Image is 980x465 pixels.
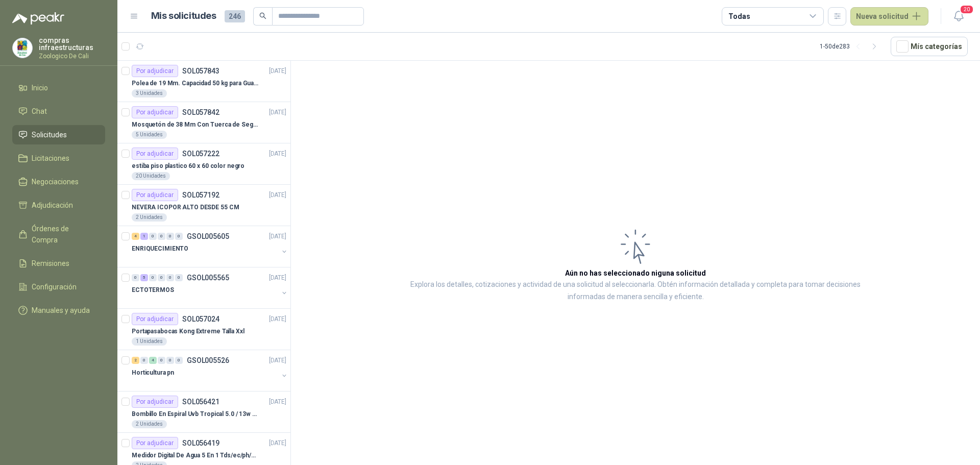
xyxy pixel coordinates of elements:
a: Licitaciones [12,149,105,168]
a: Chat [12,102,105,121]
div: 5 [140,274,148,281]
a: Inicio [12,78,105,97]
div: 0 [175,233,183,240]
div: 0 [158,274,165,281]
div: 0 [166,233,174,240]
a: Solicitudes [12,125,105,144]
button: Nueva solicitud [850,7,928,26]
p: SOL057843 [182,67,219,75]
div: 0 [158,357,165,364]
p: Bombillo En Espiral Uvb Tropical 5.0 / 13w Reptiles (ectotermos) [132,409,259,419]
a: Por adjudicarSOL057192[DATE] NEVERA ICOPOR ALTO DESDE 55 CM2 Unidades [117,185,290,226]
div: 2 Unidades [132,420,167,428]
p: SOL056421 [182,398,219,405]
span: Inicio [32,82,48,93]
div: 1 Unidades [132,337,167,346]
p: [DATE] [269,438,286,448]
a: Órdenes de Compra [12,219,105,250]
a: Por adjudicarSOL056421[DATE] Bombillo En Espiral Uvb Tropical 5.0 / 13w Reptiles (ectotermos)2 Un... [117,391,290,433]
div: Por adjudicar [132,189,178,201]
p: [DATE] [269,149,286,159]
div: Por adjudicar [132,106,178,118]
span: Órdenes de Compra [32,223,95,246]
p: Portapasabocas Kong Extreme Talla Xxl [132,327,244,336]
span: Negociaciones [32,176,79,187]
span: Manuales y ayuda [32,305,90,316]
p: [DATE] [269,232,286,241]
p: Medidor Digital De Agua 5 En 1 Tds/ec/ph/salinidad/temperatu [132,451,259,460]
div: 0 [175,274,183,281]
div: Por adjudicar [132,437,178,449]
p: GSOL005565 [187,274,229,281]
div: 20 Unidades [132,172,170,180]
a: Remisiones [12,254,105,273]
div: Por adjudicar [132,313,178,325]
p: Polea de 19 Mm. Capacidad 50 kg para Guaya. Cable O [GEOGRAPHIC_DATA] [132,79,259,88]
p: Explora los detalles, cotizaciones y actividad de una solicitud al seleccionarla. Obtén informaci... [393,279,878,303]
a: 0 5 0 0 0 0 GSOL005565[DATE] ECTOTERMOS [132,272,288,304]
a: Adjudicación [12,195,105,215]
span: Solicitudes [32,129,67,140]
a: Por adjudicarSOL057222[DATE] estiba piso plastico 60 x 60 color negro20 Unidades [117,143,290,185]
div: Por adjudicar [132,65,178,77]
span: Remisiones [32,258,69,269]
p: [DATE] [269,190,286,200]
a: Manuales y ayuda [12,301,105,320]
div: 0 [158,233,165,240]
div: 1 - 50 de 283 [820,38,883,55]
p: [DATE] [269,314,286,324]
p: SOL057842 [182,109,219,116]
a: Negociaciones [12,172,105,191]
p: Zoologico De Cali [39,53,105,59]
p: estiba piso plastico 60 x 60 color negro [132,161,244,171]
div: 4 [132,233,139,240]
div: 0 [166,357,174,364]
span: Adjudicación [32,200,73,211]
p: GSOL005526 [187,357,229,364]
div: 0 [166,274,174,281]
div: Todas [728,11,750,22]
div: 2 [132,357,139,364]
h1: Mis solicitudes [151,9,216,23]
div: 0 [149,233,157,240]
div: 0 [149,274,157,281]
button: 20 [949,7,968,26]
button: Mís categorías [891,37,968,56]
div: Por adjudicar [132,396,178,408]
a: 4 1 0 0 0 0 GSOL005605[DATE] ENRIQUECIMIENTO [132,230,288,263]
span: search [259,12,266,19]
div: 1 [140,233,148,240]
span: Chat [32,106,47,117]
span: 246 [225,10,245,22]
p: [DATE] [269,108,286,117]
div: 4 [149,357,157,364]
p: SOL056419 [182,439,219,447]
p: [DATE] [269,397,286,407]
a: Por adjudicarSOL057843[DATE] Polea de 19 Mm. Capacidad 50 kg para Guaya. Cable O [GEOGRAPHIC_DATA... [117,61,290,102]
p: NEVERA ICOPOR ALTO DESDE 55 CM [132,203,239,212]
a: Por adjudicarSOL057024[DATE] Portapasabocas Kong Extreme Talla Xxl1 Unidades [117,309,290,350]
a: Por adjudicarSOL057842[DATE] Mosquetón de 38 Mm Con Tuerca de Seguridad. Carga 100 kg5 Unidades [117,102,290,143]
img: Logo peakr [12,12,64,25]
a: Configuración [12,277,105,297]
div: 0 [140,357,148,364]
p: Horticultura pn [132,368,174,378]
p: [DATE] [269,356,286,365]
img: Company Logo [13,38,32,58]
div: 0 [175,357,183,364]
div: 0 [132,274,139,281]
p: GSOL005605 [187,233,229,240]
p: ECTOTERMOS [132,285,174,295]
div: 2 Unidades [132,213,167,222]
div: 3 Unidades [132,89,167,97]
h3: Aún no has seleccionado niguna solicitud [565,267,706,279]
a: 2 0 4 0 0 0 GSOL005526[DATE] Horticultura pn [132,354,288,387]
div: 5 Unidades [132,131,167,139]
span: Licitaciones [32,153,69,164]
p: Mosquetón de 38 Mm Con Tuerca de Seguridad. Carga 100 kg [132,120,259,130]
p: SOL057222 [182,150,219,157]
p: ENRIQUECIMIENTO [132,244,188,254]
p: compras infraestructuras [39,37,105,51]
span: Configuración [32,281,77,292]
p: SOL057192 [182,191,219,199]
